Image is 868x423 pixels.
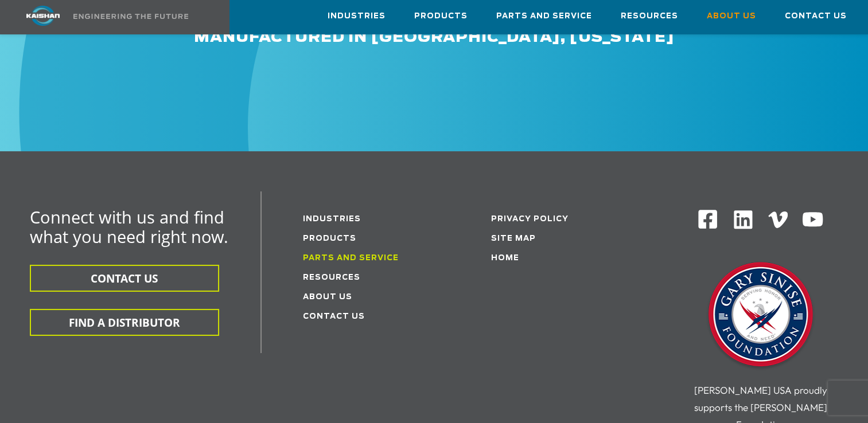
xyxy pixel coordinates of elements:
[303,216,361,223] a: Industries
[621,10,678,23] span: Resources
[491,254,519,262] a: Home
[703,258,818,373] img: Gary Sinise Foundation
[303,293,352,301] a: About Us
[785,10,847,23] span: Contact Us
[414,1,468,32] a: Products
[785,1,847,32] a: Contact Us
[496,1,592,32] a: Parts and Service
[621,1,678,32] a: Resources
[328,1,386,32] a: Industries
[732,209,754,231] img: Linkedin
[697,209,718,230] img: Facebook
[707,10,756,23] span: About Us
[303,313,365,320] a: Contact Us
[491,235,536,242] a: Site Map
[303,274,360,281] a: Resources
[303,235,356,242] a: Products
[303,254,399,262] a: Parts and service
[30,309,219,336] button: FIND A DISTRIBUTOR
[30,206,228,248] span: Connect with us and find what you need right now.
[496,10,592,23] span: Parts and Service
[328,10,386,23] span: Industries
[73,14,188,19] img: Engineering the future
[768,211,788,228] img: Vimeo
[801,209,824,231] img: Youtube
[707,1,756,32] a: About Us
[30,265,219,292] button: CONTACT US
[491,216,569,223] a: Privacy Policy
[414,10,468,23] span: Products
